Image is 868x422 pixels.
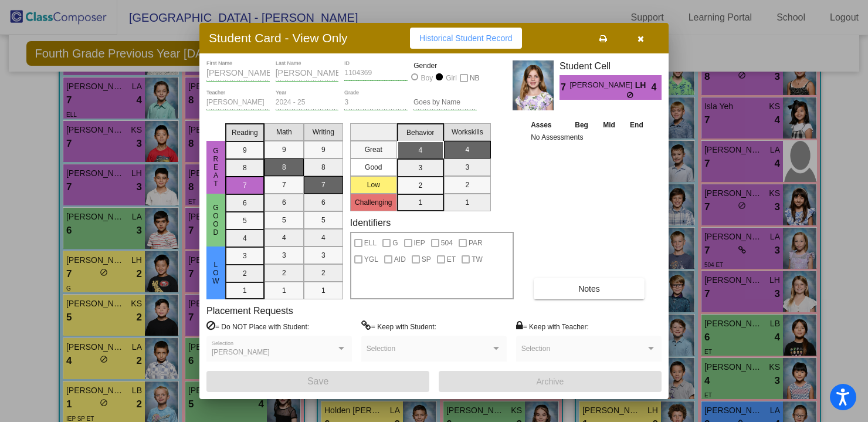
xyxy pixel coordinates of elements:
[206,371,429,392] button: Save
[516,320,589,332] label: = Keep with Teacher:
[211,204,221,237] span: Good
[469,236,483,250] span: PAR
[528,131,651,143] td: No Assessments
[211,147,221,188] span: Great
[560,80,569,94] span: 7
[445,73,457,83] div: Girl
[413,60,477,71] mat-label: Gender
[537,377,564,386] span: Archive
[569,79,635,92] span: [PERSON_NAME]
[344,69,408,77] input: Enter ID
[350,217,391,228] label: Identifiers
[596,119,622,131] th: Mid
[622,119,650,131] th: End
[212,348,270,356] span: [PERSON_NAME]
[364,252,378,266] span: YGL
[652,80,662,94] span: 4
[421,73,433,83] div: Boy
[392,236,398,250] span: G
[419,33,513,43] span: Historical Student Record
[422,252,431,266] span: SP
[413,99,477,107] input: goes by name
[441,236,453,250] span: 504
[206,320,309,332] label: = Do NOT Place with Student:
[364,236,377,250] span: ELL
[344,99,408,107] input: grade
[206,99,270,107] input: teacher
[361,320,436,332] label: = Keep with Student:
[567,119,595,131] th: Beg
[560,60,662,72] h3: Student Cell
[578,284,600,293] span: Notes
[470,71,480,85] span: NB
[410,28,522,49] button: Historical Student Record
[206,305,293,316] label: Placement Requests
[447,252,456,266] span: ET
[472,252,483,266] span: TW
[635,79,652,92] span: LH
[276,99,339,107] input: year
[394,252,406,266] span: AID
[439,371,662,392] button: Archive
[307,376,328,386] span: Save
[209,31,348,45] h3: Student Card - View Only
[528,119,567,131] th: Asses
[534,278,645,299] button: Notes
[414,236,425,250] span: IEP
[211,261,221,285] span: Low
